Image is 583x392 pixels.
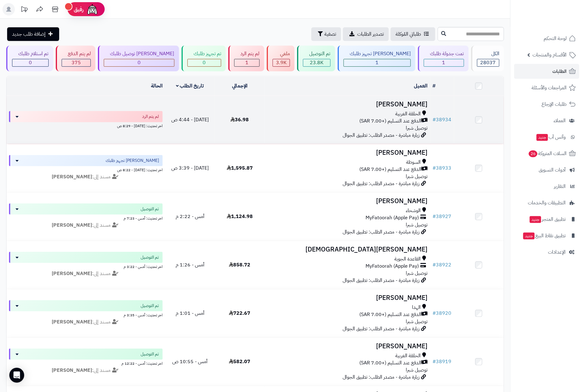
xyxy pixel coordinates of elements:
[514,179,579,194] a: التقارير
[414,82,428,90] a: العميل
[406,366,428,374] span: توصيل شبرا
[296,46,336,71] a: تم التوصيل 23.8K
[433,358,436,365] span: #
[106,158,159,164] span: [PERSON_NAME] تجهيز طلبك
[343,27,389,41] a: تصدير الطلبات
[366,214,419,221] span: MyFatoorah (Apple Pay)
[62,59,91,66] div: 375
[227,46,265,71] a: لم يتم الرد 1
[360,359,422,367] span: الدفع عند التسليم (+7.00 SAR)
[9,215,163,221] div: اخر تحديث: أمس - 7:23 م
[74,6,84,13] span: رفيق
[5,46,55,71] a: تم استلام طلبك 0
[396,352,421,359] span: الحلقة الغربية
[470,46,506,71] a: الكل28037
[433,164,452,172] a: #38933
[396,110,421,118] span: الحلقة الغربية
[141,206,159,212] span: تم التوصيل
[172,358,208,365] span: أمس - 10:55 ص
[523,233,535,239] span: جديد
[514,113,579,128] a: العملاء
[424,50,464,57] div: تمت جدولة طلبك
[360,311,422,318] span: الدفع عند التسليم (+7.00 SAR)
[9,360,163,366] div: اخر تحديث: أمس - 12:22 م
[12,59,48,66] div: 0
[433,261,452,269] a: #38922
[151,82,163,90] a: الحالة
[267,294,427,301] h3: [PERSON_NAME]
[4,318,167,326] div: مسند إلى:
[514,212,579,227] a: تطبيق المتجرجديد
[395,256,421,263] span: القاعدة الجوية
[273,59,290,66] div: 3858
[55,46,97,71] a: لم يتم الدفع 375
[86,3,99,16] img: ai-face.png
[9,166,163,173] div: اخر تحديث: [DATE] - 8:22 ص
[303,50,331,57] div: تم التوصيل
[514,80,579,95] a: المراجعات والأسئلة
[391,27,435,41] a: طلباتي المُوكلة
[433,213,436,220] span: #
[433,310,452,317] a: #38920
[16,3,32,17] a: تحديثات المنصة
[12,50,49,57] div: تم استلام طلبك
[528,198,566,207] span: التطبيقات والخدمات
[7,27,59,41] a: إضافة طلب جديد
[176,310,204,317] span: أمس - 1:01 م
[406,124,428,132] span: توصيل شبرا
[229,310,250,317] span: 722.67
[138,59,141,66] span: 0
[544,34,567,43] span: لوحة التحكم
[97,46,180,71] a: [PERSON_NAME] توصيل طلبك 0
[514,31,579,46] a: لوحة التحكم
[529,150,537,157] span: 26
[514,195,579,210] a: التطبيقات والخدمات
[433,116,436,123] span: #
[4,173,167,180] div: مسند إلى:
[406,173,428,180] span: توصيل شبرا
[230,116,249,123] span: 36.98
[433,358,452,365] a: #38919
[187,50,221,57] div: تم تجهيز طلبك
[412,304,421,311] span: الهدا
[265,46,296,71] a: ملغي 3.9K
[548,248,566,256] span: الإعدادات
[9,368,24,383] div: Open Intercom Messenger
[536,133,566,141] span: وآتس آب
[528,149,567,158] span: السلات المتروكة
[4,367,167,374] div: مسند إلى:
[433,82,436,90] a: #
[433,116,452,123] a: #38934
[537,134,548,141] span: جديد
[406,221,428,229] span: توصيل شبرا
[52,318,92,326] strong: [PERSON_NAME]
[52,221,92,229] strong: [PERSON_NAME]
[539,166,566,174] span: أدوات التسويق
[533,51,567,59] span: الأقسام والمنتجات
[375,59,379,66] span: 1
[514,130,579,145] a: وآتس آبجديد
[554,182,566,191] span: التقارير
[171,164,209,172] span: [DATE] - 3:39 ص
[442,59,445,66] span: 1
[529,215,566,224] span: تطبيق المتجر
[203,59,206,66] span: 0
[532,83,567,92] span: المراجعات والأسئلة
[514,245,579,260] a: الإعدادات
[229,358,250,365] span: 582.07
[171,116,209,123] span: [DATE] - 4:44 ص
[235,59,259,66] div: 1
[343,373,420,381] span: زيارة مباشرة - مصدر الطلب: تطبيق الجوال
[4,222,167,229] div: مسند إلى:
[424,59,464,66] div: 1
[232,82,248,90] a: الإجمالي
[9,311,163,318] div: اخر تحديث: أمس - 3:35 م
[52,173,92,180] strong: [PERSON_NAME]
[554,116,566,125] span: العملاء
[141,303,159,309] span: تم التوصيل
[360,118,422,125] span: الدفع عند التسليم (+7.00 SAR)
[72,59,81,66] span: 375
[344,59,411,66] div: 1
[52,270,92,277] strong: [PERSON_NAME]
[227,164,253,172] span: 1,595.87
